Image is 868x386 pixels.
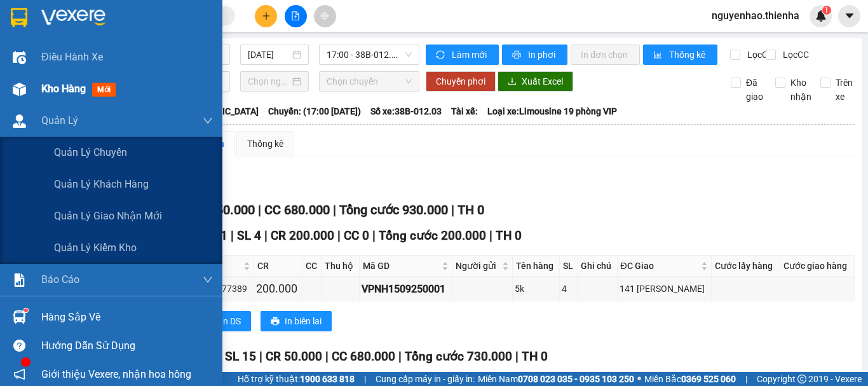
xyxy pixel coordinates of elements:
span: CC 680.000 [332,349,395,364]
div: Thống kê [247,137,283,151]
span: Báo cáo [41,272,79,287]
span: CC 680.000 [264,202,330,217]
input: 15/09/2025 [248,48,290,62]
button: Chuyển phơi [426,71,496,92]
img: warehouse-icon [13,83,26,96]
span: In biên lai [285,314,322,328]
span: aim [320,11,329,20]
img: warehouse-icon [13,51,26,64]
span: TH 0 [522,349,548,364]
span: Tổng cước 730.000 [405,349,512,364]
span: Chuyến: (17:00 [DATE]) [268,104,361,118]
button: printerIn phơi [502,45,567,65]
span: down [203,275,213,285]
span: nguyenhao.thienha [702,8,810,24]
button: printerIn DS [196,311,251,331]
span: Tổng cước 930.000 [339,202,448,217]
span: | [745,372,747,386]
span: Quản Lý [41,113,78,128]
span: Thống kê [669,48,707,62]
span: Lọc CR [742,48,775,62]
span: Miền Nam [478,372,634,386]
span: Quản lý chuyến [54,144,127,160]
span: Loại xe: Limousine 19 phòng VIP [487,104,617,118]
div: 4 [562,282,575,296]
span: | [333,202,336,217]
span: plus [262,11,271,20]
span: Mã GD [363,259,440,273]
div: VPNH1509250001 [362,281,451,297]
th: Tên hàng [513,256,560,277]
span: Làm mới [452,48,489,62]
td: VPNH1509250001 [360,277,453,301]
span: Quản lý kiểm kho [54,240,137,256]
span: | [258,202,261,217]
span: sync [436,50,447,60]
span: Chọn chuyến [327,72,412,91]
img: icon-new-feature [815,10,827,22]
span: | [325,349,329,364]
button: syncLàm mới [426,45,499,65]
th: CR [254,256,302,277]
strong: 0708 023 035 - 0935 103 250 [518,374,634,384]
span: In DS [220,314,241,328]
input: Chọn ngày [248,74,290,88]
span: | [364,372,366,386]
span: | [264,228,268,243]
button: bar-chartThống kê [643,45,717,65]
span: copyright [797,375,806,383]
span: Giới thiệu Vexere, nhận hoa hồng [41,366,191,382]
span: ⚪️ [637,376,641,382]
span: caret-down [844,10,855,22]
span: question-circle [13,340,25,352]
th: CC [302,256,322,277]
th: SL [560,256,578,277]
span: | [398,349,402,364]
span: | [489,228,492,243]
span: TH 0 [458,202,484,217]
span: Kho nhận [785,76,817,104]
span: Tài xế: [451,104,478,118]
span: SL 15 [225,349,256,364]
span: Điều hành xe [41,49,103,65]
th: Cước lấy hàng [712,256,780,277]
span: ĐC Giao [621,259,699,273]
span: Số xe: 38B-012.03 [370,104,442,118]
img: solution-icon [13,273,26,287]
span: down [203,116,213,126]
span: | [372,228,376,243]
button: downloadXuất Excel [498,71,573,92]
button: aim [314,5,336,27]
span: Hỗ trợ kỹ thuật: [238,372,355,386]
strong: 1900 633 818 [300,374,355,384]
span: CC 0 [344,228,369,243]
span: download [508,77,517,87]
button: printerIn biên lai [261,311,332,331]
img: warehouse-icon [13,114,26,128]
span: Kho hàng [41,83,86,95]
span: | [451,202,454,217]
div: Hướng dẫn sử dụng [41,336,213,355]
span: Miền Bắc [644,372,736,386]
span: printer [271,317,280,327]
span: 1 [824,6,829,15]
div: 200.000 [256,280,300,298]
span: CR 50.000 [266,349,322,364]
button: plus [255,5,277,27]
span: notification [13,368,25,380]
strong: 0369 525 060 [681,374,736,384]
span: | [337,228,341,243]
span: Quản lý giao nhận mới [54,208,162,224]
span: | [515,349,519,364]
div: 141 [PERSON_NAME] [620,282,710,296]
span: In phơi [528,48,557,62]
sup: 1 [24,308,28,312]
span: TH 0 [496,228,522,243]
button: caret-down [838,5,860,27]
span: Lọc CC [778,48,811,62]
span: CR 200.000 [271,228,334,243]
span: Quản lý khách hàng [54,176,149,192]
span: | [259,349,262,364]
span: file-add [291,11,300,20]
span: Trên xe [831,76,858,104]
